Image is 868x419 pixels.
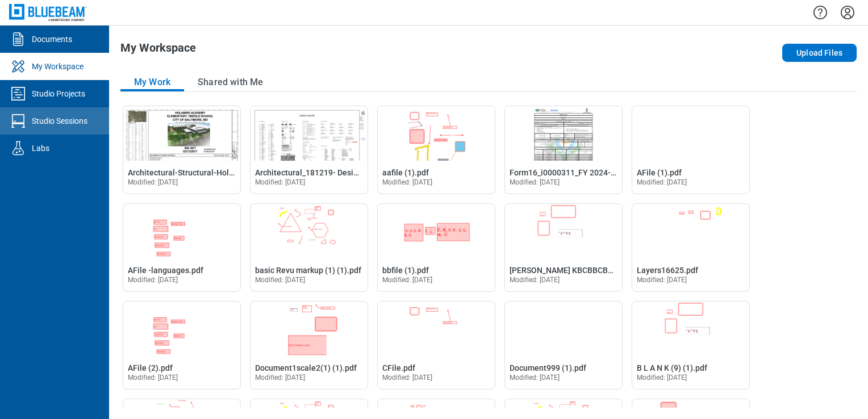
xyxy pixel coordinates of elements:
[510,178,560,186] span: Modified: [DATE]
[251,301,368,356] img: Document1scale2(1) (1).pdf
[128,276,178,284] span: Modified: [DATE]
[510,374,560,382] span: Modified: [DATE]
[632,203,750,292] div: Open Layers16625.pdf in Editor
[128,363,173,372] span: AFile (2).pdf
[505,204,622,258] img: B L A N KBCBBCBDHDJDNDBDBDBdjddbdbdASDDDFE.pdf
[378,301,495,356] img: CFile.pdf
[9,112,27,130] svg: Studio Sessions
[128,374,178,382] span: Modified: [DATE]
[632,204,749,258] img: Layers16625.pdf
[255,266,361,275] span: basic Revu markup (1) (1).pdf
[251,204,368,258] img: basic Revu markup (1) (1).pdf
[120,41,196,60] h1: My Workspace
[510,276,560,284] span: Modified: [DATE]
[32,143,49,154] div: Labs
[128,266,203,275] span: AFile -languages.pdf
[637,168,682,177] span: AFile (1).pdf
[382,266,429,275] span: bbfile (1).pdf
[505,106,622,161] img: Form16_i0000311_FY 2024-25.pdf
[251,106,368,161] img: Architectural_181219- Design Review Repaired (1).pdf
[250,301,368,389] div: Open Document1scale2(1) (1).pdf in Editor
[377,301,495,389] div: Open CFile.pdf in Editor
[382,374,433,382] span: Modified: [DATE]
[32,115,87,127] div: Studio Sessions
[128,178,178,186] span: Modified: [DATE]
[123,301,240,356] img: AFile (2).pdf
[637,276,687,284] span: Modified: [DATE]
[128,168,328,177] span: Architectural-Structural-Holabird-Bid-Set-Drawings.pdf
[637,363,707,372] span: B L A N K (9) (1).pdf
[382,363,415,372] span: CFile.pdf
[255,374,306,382] span: Modified: [DATE]
[382,168,429,177] span: aafile (1).pdf
[838,3,857,22] button: Settings
[504,301,623,389] div: Open Document999 (1).pdf in Editor
[504,203,623,292] div: Open B L A N KBCBBCBDHDJDNDBDBDBdjddbdbdASDDDFE.pdf in Editor
[782,44,857,62] button: Upload Files
[184,73,277,91] button: Shared with Me
[510,363,586,372] span: Document999 (1).pdf
[382,178,433,186] span: Modified: [DATE]
[637,266,698,275] span: Layers16625.pdf
[250,106,368,194] div: Open Architectural_181219- Design Review Repaired (1).pdf in Editor
[637,374,687,382] span: Modified: [DATE]
[9,139,27,157] svg: Labs
[632,301,749,356] img: B L A N K (9) (1).pdf
[32,61,84,72] div: My Workspace
[9,30,27,48] svg: Documents
[9,85,27,103] svg: Studio Projects
[632,106,750,194] div: Open AFile (1).pdf in Editor
[123,301,241,389] div: Open AFile (2).pdf in Editor
[255,276,306,284] span: Modified: [DATE]
[255,168,451,177] span: Architectural_181219- Design Review Repaired (1).pdf
[504,106,623,194] div: Open Form16_i0000311_FY 2024-25.pdf in Editor
[123,106,240,161] img: Architectural-Structural-Holabird-Bid-Set-Drawings.pdf
[123,203,241,292] div: Open AFile -languages.pdf in Editor
[250,203,368,292] div: Open basic Revu markup (1) (1).pdf in Editor
[382,276,433,284] span: Modified: [DATE]
[123,106,241,194] div: Open Architectural-Structural-Holabird-Bid-Set-Drawings.pdf in Editor
[632,106,749,161] img: AFile (1).pdf
[378,106,495,161] img: aafile (1).pdf
[120,73,184,91] button: My Work
[637,178,687,186] span: Modified: [DATE]
[505,301,622,356] img: Document999 (1).pdf
[377,106,495,194] div: Open aafile (1).pdf in Editor
[632,301,750,389] div: Open B L A N K (9) (1).pdf in Editor
[510,266,752,275] span: [PERSON_NAME] KBCBBCBDHDJDNDBDBDBdjddbdbdASDDDFE.pdf
[9,4,86,20] img: Bluebeam, Inc.
[123,204,240,258] img: AFile -languages.pdf
[510,168,634,177] span: Form16_i0000311_FY 2024-25.pdf
[378,204,495,258] img: bbfile (1).pdf
[255,363,357,372] span: Document1scale2(1) (1).pdf
[377,203,495,292] div: Open bbfile (1).pdf in Editor
[32,33,72,45] div: Documents
[255,178,306,186] span: Modified: [DATE]
[32,88,85,99] div: Studio Projects
[9,57,27,76] svg: My Workspace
